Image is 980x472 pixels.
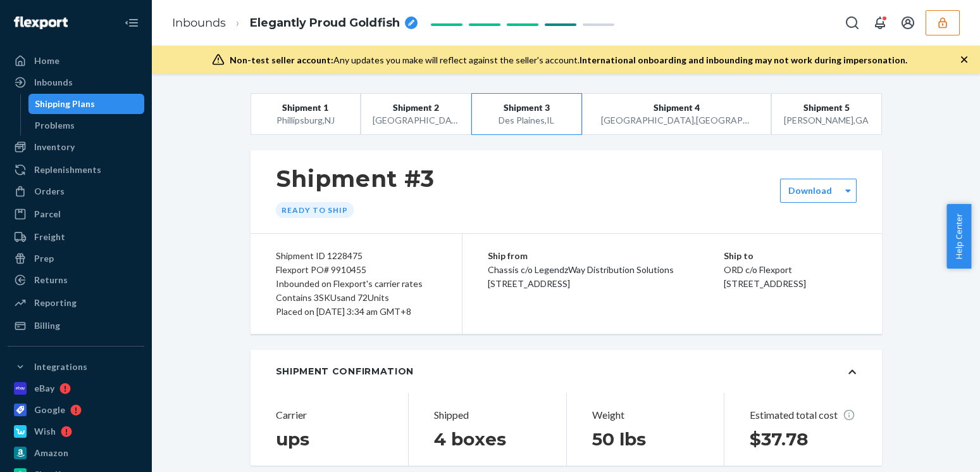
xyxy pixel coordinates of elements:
a: Orders [8,181,144,201]
div: Billing [34,319,60,332]
a: Inbounds [172,16,226,30]
a: Returns [8,270,144,290]
ol: breadcrumbs [162,4,428,42]
a: Reporting [8,293,144,313]
div: Freight [34,231,65,243]
button: Close Navigation [119,10,144,35]
div: Des Plaines , IL [483,114,570,127]
a: Problems [28,115,145,136]
a: Amazon [8,443,144,463]
span: Non-test seller account: [230,54,333,65]
div: Contains 3 SKUs and 72 Units [276,291,437,305]
a: Parcel [8,204,144,224]
a: Replenishments [8,160,144,180]
div: [GEOGRAPHIC_DATA] , CA [373,114,460,127]
div: Inbounds [34,76,73,89]
div: Home [34,54,59,67]
div: Shipment Confirmation [276,365,414,378]
button: Shipment 3Des Plaines,IL [471,93,582,135]
p: Carrier [276,408,383,423]
p: ORD c/o Flexport [724,263,857,277]
a: Inventory [8,137,144,157]
div: Phillipsburg , NJ [262,114,349,127]
button: Shipment 5[PERSON_NAME],GA [771,93,882,135]
div: eBay [34,382,54,395]
span: Shipment 5 [803,101,850,114]
img: Flexport logo [14,16,68,29]
button: Shipment 2[GEOGRAPHIC_DATA],CA [361,93,471,135]
a: Inbounds [8,72,144,92]
a: Wish [8,421,144,442]
div: [GEOGRAPHIC_DATA] , [GEOGRAPHIC_DATA] [601,114,752,127]
span: Shipment 4 [654,101,700,114]
button: Open account menu [895,10,921,35]
h1: 4 boxes [434,428,541,450]
a: Home [8,51,144,71]
p: Ship from [488,249,724,263]
div: Shipping Plans [35,98,95,110]
span: Shipment 3 [504,101,550,114]
button: Help Center [946,204,971,269]
a: Shipping Plans [28,94,145,114]
a: Google [8,400,144,420]
div: Amazon [34,447,68,459]
div: Problems [35,119,75,132]
h1: 50 lbs [592,428,699,450]
span: Shipment 1 [282,101,328,114]
h1: $37.78 [750,428,857,450]
button: Open notifications [867,10,893,35]
div: Inventory [34,141,75,153]
iframe: Opens a widget where you can chat to one of our agents [900,434,967,466]
span: Elegantly Proud Goldfish [250,15,400,32]
p: Weight [592,408,699,423]
div: Inbounded on Flexport's carrier rates [276,277,437,291]
span: Chassis c/o LegendzWay Distribution Solutions [STREET_ADDRESS] [488,264,674,289]
div: Shipment ID 1228475 [276,249,437,263]
a: Prep [8,248,144,269]
span: Shipment 2 [393,101,439,114]
button: Shipment 4[GEOGRAPHIC_DATA],[GEOGRAPHIC_DATA] [582,93,771,135]
div: Orders [34,185,65,198]
button: Integrations [8,357,144,377]
div: Replenishments [34,163,101,176]
div: Google [34,404,65,416]
span: International onboarding and inbounding may not work during impersonation. [580,54,907,65]
button: Open Search Box [840,10,865,35]
div: Wish [34,425,56,438]
a: eBay [8,378,144,399]
div: Reporting [34,297,77,309]
h1: Shipment #3 [276,165,435,192]
a: Billing [8,316,144,336]
div: Prep [34,252,54,265]
button: Shipment 1Phillipsburg,NJ [251,93,361,135]
h1: ups [276,428,383,450]
div: [PERSON_NAME] , GA [783,114,870,127]
p: Ship to [724,249,857,263]
div: Parcel [34,208,61,220]
span: [STREET_ADDRESS] [724,278,806,289]
div: Returns [34,274,68,286]
label: Download [788,184,832,197]
div: Placed on [DATE] 3:34 am GMT+8 [276,305,437,319]
div: Integrations [34,360,87,373]
p: Shipped [434,408,541,423]
div: Any updates you make will reflect against the seller's account. [230,54,907,67]
a: Freight [8,227,144,247]
p: Estimated total cost [750,408,857,423]
div: Flexport PO# 9910455 [276,263,437,277]
div: Ready to ship [276,202,354,218]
